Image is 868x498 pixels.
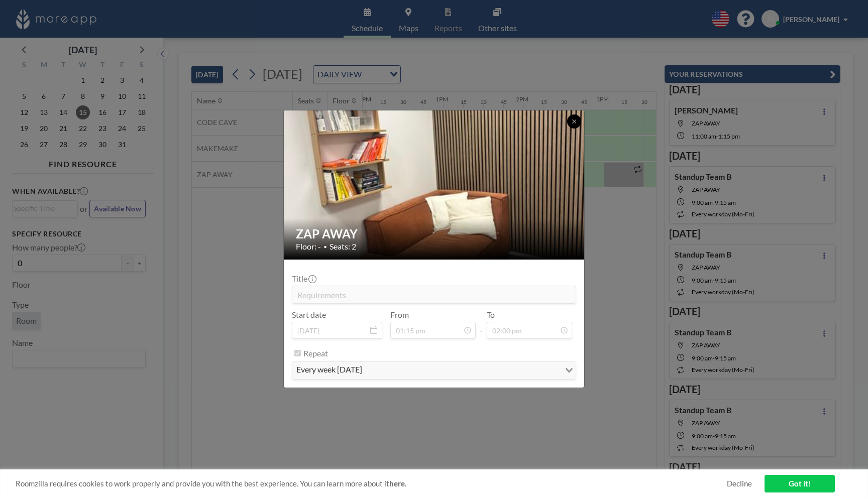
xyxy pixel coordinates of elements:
label: Repeat [303,348,328,358]
a: here. [389,479,406,488]
span: Seats: 2 [330,241,356,252]
label: Title [292,274,315,284]
div: Search for option [292,362,576,379]
h2: ZAP AWAY [296,226,573,241]
span: every week [DATE] [294,364,364,377]
a: Decline [727,479,752,488]
span: - [480,313,483,335]
label: Start date [292,310,326,320]
a: Got it! [765,475,835,492]
span: Floor: - [296,241,321,252]
input: (No title) [292,286,576,303]
label: From [390,310,409,320]
span: • [323,243,327,251]
input: Search for option [365,364,559,377]
span: Roomzilla requires cookies to work properly and provide you with the best experience. You can lea... [16,479,727,488]
label: To [487,310,495,320]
